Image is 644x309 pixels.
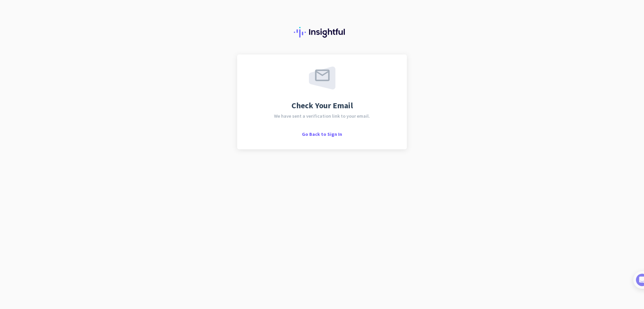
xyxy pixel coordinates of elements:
span: Go Back to Sign In [302,131,342,137]
img: email-sent [309,67,335,89]
span: We have sent a verification link to your email. [274,114,370,118]
img: Insightful [294,27,350,38]
span: Check Your Email [291,102,353,110]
